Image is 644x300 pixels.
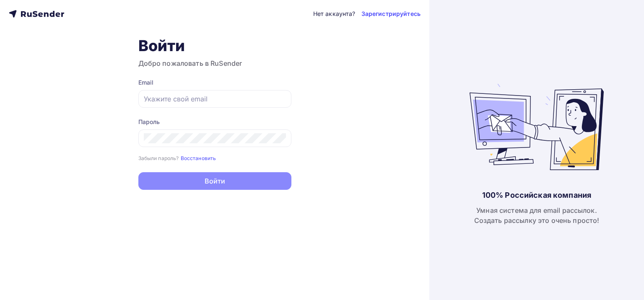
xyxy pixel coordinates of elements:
[482,190,591,200] div: 100% Российская компания
[138,58,291,68] h3: Добро пожаловать в RuSender
[138,172,291,190] button: Войти
[181,154,216,161] a: Восстановить
[138,36,291,55] h1: Войти
[313,10,356,18] div: Нет аккаунта?
[144,94,286,104] input: Укажите свой email
[361,10,421,18] a: Зарегистрируйтесь
[474,205,600,225] div: Умная система для email рассылок. Создать рассылку это очень просто!
[138,155,179,161] small: Забыли пароль?
[181,155,216,161] small: Восстановить
[138,118,291,126] div: Пароль
[138,78,291,87] div: Email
